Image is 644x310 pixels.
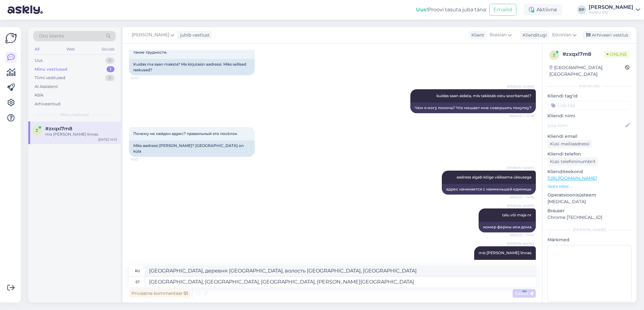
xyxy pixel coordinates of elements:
div: Klienditugi [520,32,547,38]
div: Чем я могу помочь? Что мешает мне совершить покупку? [410,102,536,113]
span: [PERSON_NAME] [507,166,534,170]
span: kuidas saan aidata, mis takistab ostu sooritamast? [436,93,531,98]
p: Brauser [547,208,631,214]
div: mis [PERSON_NAME] linnas [45,132,117,137]
p: Chrome [TECHNICAL_ID] [547,214,631,221]
img: Askly Logo [5,32,17,44]
span: Nähtud ✓ 12:49 [509,114,534,118]
span: Estonian [552,32,571,38]
div: Tiimi vestlused [35,75,65,81]
div: 1 [107,66,114,73]
p: Kliendi email [547,133,631,140]
a: [URL][DOMAIN_NAME] [547,175,597,181]
input: Lisa nimi [548,122,624,129]
div: Socials [100,45,116,53]
span: 12:47 [131,76,154,80]
div: AI Assistent [35,84,58,90]
div: Aktiivne [524,4,562,15]
div: Web [65,45,76,53]
span: mis [PERSON_NAME] linnas [479,250,531,255]
p: Märkmed [547,237,631,243]
span: 14:13 [131,157,154,162]
div: Proovi tasuta juba täna: [416,6,487,14]
p: Kliendi tag'id [547,93,631,99]
div: номер фермы или дома [479,222,536,232]
div: какая улица в городе [474,260,536,270]
span: talu või maja nr [502,213,531,217]
span: [PERSON_NAME] [507,84,534,89]
div: [DATE] 14:13 [98,137,117,142]
div: Kliendi info [547,83,631,89]
div: Klient [469,32,484,38]
span: [PERSON_NAME] [507,203,534,208]
span: Online [604,51,630,58]
div: Küsi telefoninumbrit [547,157,598,166]
span: Otsi kliente [39,33,64,39]
span: Почему не найден адрес? правильный это посёлок [133,131,237,136]
a: [PERSON_NAME]Invaru OÜ [589,5,640,15]
div: 0 [105,57,114,64]
p: Kliendi nimi [547,113,631,119]
input: Lisa tag [547,101,631,110]
span: z [36,128,38,133]
div: Minu vestlused [35,66,67,73]
div: Arhiveeri vestlus [582,31,631,39]
div: Küsi meiliaadressi [547,140,592,148]
span: aadress algab kõige väiksema üksusega [457,175,531,179]
div: адрес начинается с наименьшей единицы [442,184,536,195]
p: Klienditeekond [547,168,631,175]
span: Nähtud ✓ 14:14 [510,233,534,237]
div: Miks aadressi [PERSON_NAME]? [GEOGRAPHIC_DATA] on küla [129,140,255,157]
button: Emailid [489,4,516,16]
p: Operatsioonisüsteem [547,192,631,198]
b: Uus! [416,7,428,13]
span: [PERSON_NAME] [507,241,534,246]
span: Russian [490,32,507,38]
span: [PERSON_NAME] [132,32,169,38]
div: Kõik [35,92,44,98]
div: RP [577,5,586,14]
div: All [33,45,41,53]
div: [PERSON_NAME] [547,227,631,233]
div: 0 [105,75,114,81]
span: z [553,53,555,57]
span: Nähtud ✓ 14:14 [510,195,534,200]
div: [PERSON_NAME] [589,5,633,10]
div: Kuidas ma saan maksta? Ma kirjutasin aadressi. Miks sellised raskused? [129,59,255,75]
p: [MEDICAL_DATA] [547,198,631,205]
div: [GEOGRAPHIC_DATA], [GEOGRAPHIC_DATA] [549,64,625,78]
div: Uus [35,57,42,64]
div: Arhiveeritud [35,101,60,107]
span: Minu vestlused [60,112,89,118]
div: juhib vestlust [178,32,210,38]
div: # zxqxl7m8 [563,50,604,58]
p: Vaata edasi ... [547,184,631,189]
span: #zxqxl7m8 [45,126,72,132]
div: Invaru OÜ [589,10,633,15]
p: Kliendi telefon [547,151,631,157]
